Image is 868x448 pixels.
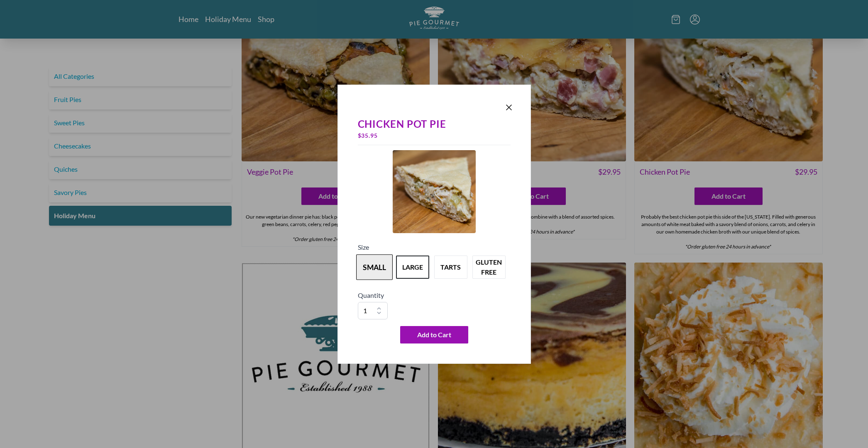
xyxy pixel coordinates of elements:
[358,118,511,130] div: Chicken Pot Pie
[358,290,511,300] h5: Quantity
[356,254,393,280] button: Variant Swatch
[400,326,468,343] button: Add to Cart
[396,256,429,279] button: Variant Swatch
[417,330,451,340] span: Add to Cart
[504,102,514,112] button: Close panel
[358,242,511,252] h5: Size
[358,130,511,141] div: $ 35.95
[472,256,506,279] button: Variant Swatch
[393,150,476,236] a: Product Image
[434,256,467,279] button: Variant Swatch
[393,150,476,233] img: Product Image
